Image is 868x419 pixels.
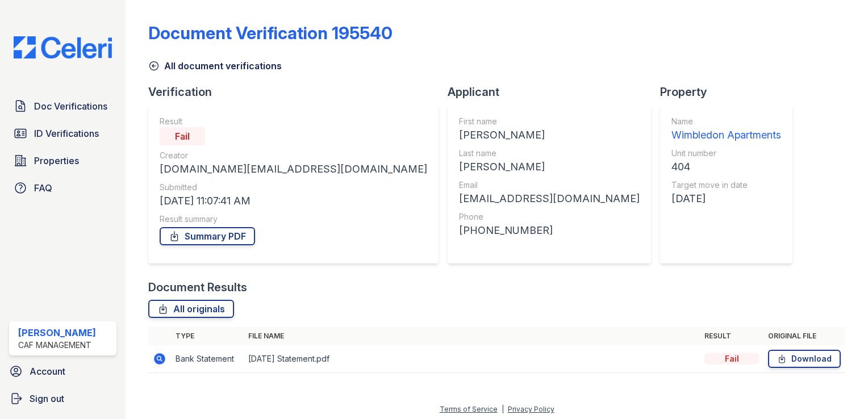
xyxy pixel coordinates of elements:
[671,179,781,191] div: Target move in date
[502,405,504,413] div: |
[5,360,121,383] a: Account
[763,327,845,345] th: Original file
[5,387,121,410] a: Sign out
[508,405,554,413] a: Privacy Policy
[704,353,759,364] div: Fail
[671,116,781,127] div: Name
[9,177,116,199] a: FAQ
[148,23,393,43] div: Document Verification 195540
[244,327,700,345] th: File name
[459,211,640,223] div: Phone
[671,116,781,143] a: Name Wimbledon Apartments
[459,116,640,127] div: First name
[768,350,841,368] a: Download
[148,300,234,318] a: All originals
[160,161,427,177] div: [DOMAIN_NAME][EMAIL_ADDRESS][DOMAIN_NAME]
[459,191,640,207] div: [EMAIL_ADDRESS][DOMAIN_NAME]
[30,392,64,405] span: Sign out
[160,193,427,209] div: [DATE] 11:07:41 AM
[459,223,640,238] div: [PHONE_NUMBER]
[160,116,427,127] div: Result
[160,182,427,193] div: Submitted
[671,159,781,175] div: 404
[459,148,640,159] div: Last name
[18,340,96,351] div: CAF Management
[160,213,427,225] div: Result summary
[160,150,427,161] div: Creator
[34,154,79,167] span: Properties
[448,84,660,100] div: Applicant
[459,159,640,175] div: [PERSON_NAME]
[5,36,121,58] img: CE_Logo_Blue-a8612792a0a2168367f1c8372b55b34899dd931a85d93a1a3d3e32e68fde9ad4.png
[244,345,700,373] td: [DATE] Statement.pdf
[9,122,116,145] a: ID Verifications
[148,59,282,73] a: All document verifications
[34,181,52,195] span: FAQ
[160,127,205,145] div: Fail
[30,364,65,378] span: Account
[148,84,448,100] div: Verification
[671,127,781,143] div: Wimbledon Apartments
[9,149,116,172] a: Properties
[18,326,96,340] div: [PERSON_NAME]
[660,84,802,100] div: Property
[671,148,781,159] div: Unit number
[9,95,116,118] a: Doc Verifications
[459,127,640,143] div: [PERSON_NAME]
[160,227,255,245] a: Summary PDF
[671,191,781,207] div: [DATE]
[34,127,99,140] span: ID Verifications
[171,327,244,345] th: Type
[700,327,763,345] th: Result
[148,279,247,295] div: Document Results
[440,405,498,413] a: Terms of Service
[820,374,857,408] iframe: chat widget
[34,99,107,113] span: Doc Verifications
[171,345,244,373] td: Bank Statement
[459,179,640,191] div: Email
